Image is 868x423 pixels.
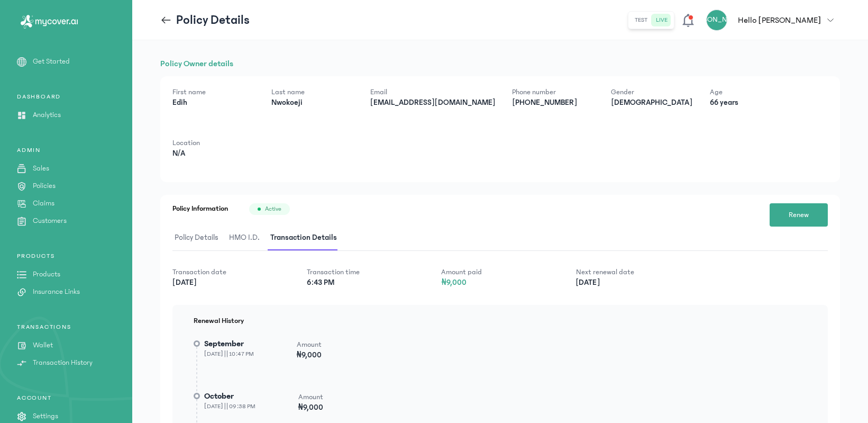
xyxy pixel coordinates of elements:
[710,97,792,108] p: 66 years
[652,14,672,26] button: live
[441,277,559,288] p: ₦9,000
[172,203,228,215] h1: Policy Information
[33,56,70,67] p: Get Started
[227,226,268,250] button: HMO I.D.
[611,97,693,108] p: [DEMOGRAPHIC_DATA]
[268,226,345,250] button: Transaction Details
[172,226,227,250] button: Policy Details
[204,350,254,358] p: [DATE] || 10:47 PM
[706,10,840,31] button: [PERSON_NAME]Hello [PERSON_NAME]
[194,316,807,327] p: Renewal History
[172,138,254,148] p: Location
[298,402,380,413] p: ₦9,000
[172,267,290,277] p: Transaction date
[33,357,93,368] p: Transaction History
[298,392,380,402] p: Amount
[176,12,250,29] p: Policy Details
[370,87,495,97] p: Email
[204,339,254,348] p: September
[576,277,693,288] p: [DATE]
[789,210,809,221] span: Renew
[172,277,290,288] p: [DATE]
[33,163,49,174] p: Sales
[33,110,61,121] p: Analytics
[271,87,353,97] p: Last name
[512,87,594,97] p: Phone number
[33,181,56,192] p: Policies
[576,267,693,277] p: Next renewal date
[33,269,60,280] p: Products
[307,277,424,288] p: 6:43 PM
[271,97,353,108] p: Nwokoeji
[172,148,254,159] p: N/A
[297,339,379,350] p: Amount
[268,226,339,250] span: Transaction Details
[710,87,792,97] p: Age
[631,14,652,26] button: test
[204,392,256,400] p: October
[204,402,256,411] p: [DATE] || 09:38 PM
[33,411,58,422] p: Settings
[370,97,495,108] p: [EMAIL_ADDRESS][DOMAIN_NAME]
[33,215,67,227] p: Customers
[297,350,379,361] p: ₦9,000
[441,267,559,277] p: Amount paid
[307,267,424,277] p: Transaction time
[172,97,254,108] p: Edih
[611,87,693,97] p: Gender
[706,10,727,31] div: [PERSON_NAME]
[770,203,828,227] button: Renew
[33,340,53,351] p: Wallet
[33,198,54,209] p: Claims
[33,286,80,298] p: Insurance Links
[172,87,254,97] p: First name
[265,205,281,213] span: Active
[160,57,840,70] h1: Policy Owner details
[738,14,821,26] p: Hello [PERSON_NAME]
[172,226,221,250] span: Policy Details
[227,226,262,250] span: HMO I.D.
[512,97,594,108] p: [PHONE_NUMBER]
